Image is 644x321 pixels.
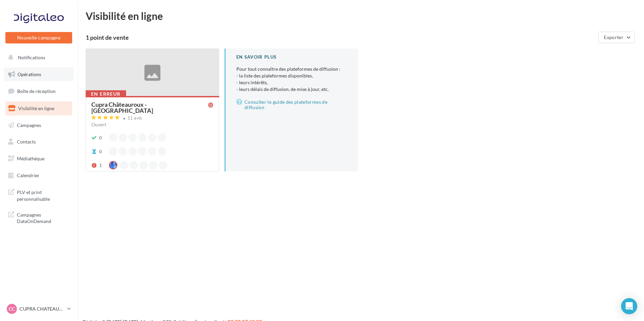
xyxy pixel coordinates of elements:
[127,116,142,120] div: 11 avis
[17,188,69,202] span: PLV et print personnalisable
[86,34,595,40] div: 1 point de vente
[236,66,347,93] p: Pour tout connaître des plateformes de diffusion :
[91,101,208,114] div: Cupra Châteauroux - [GEOGRAPHIC_DATA]
[99,162,102,169] div: 1
[4,135,74,149] a: Contacts
[91,122,106,127] span: Ouvert
[17,122,41,128] span: Campagnes
[91,115,213,123] a: 11 avis
[4,101,74,116] a: Visibilité en ligne
[4,168,74,183] a: Calendrier
[236,79,347,86] li: - leurs intérêts,
[17,172,39,178] span: Calendrier
[18,71,41,77] span: Opérations
[598,32,635,43] button: Exporter
[17,139,36,145] span: Contacts
[4,118,74,132] a: Campagnes
[236,98,347,111] a: Consulter le guide des plateformes de diffusion
[20,306,64,312] p: CUPRA CHATEAUROUX
[86,90,126,98] div: En erreur
[236,86,347,93] li: - leurs délais de diffusion, de mise à jour, etc.
[621,298,637,314] div: Open Intercom Messenger
[4,84,74,98] a: Boîte de réception
[604,34,623,40] span: Exporter
[4,51,71,65] button: Notifications
[17,156,45,161] span: Médiathèque
[18,105,54,111] span: Visibilité en ligne
[236,54,347,60] div: En savoir plus
[99,148,102,155] div: 0
[4,152,74,166] a: Médiathèque
[18,55,45,60] span: Notifications
[236,72,347,79] li: - la liste des plateformes disponibles,
[5,302,72,315] a: CC CUPRA CHATEAUROUX
[17,210,69,225] span: Campagnes DataOnDemand
[4,67,74,82] a: Opérations
[4,207,74,227] a: Campagnes DataOnDemand
[5,32,72,43] button: Nouvelle campagne
[4,185,74,205] a: PLV et print personnalisable
[9,306,15,312] span: CC
[99,134,102,141] div: 0
[86,11,636,21] div: Visibilité en ligne
[17,88,56,94] span: Boîte de réception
